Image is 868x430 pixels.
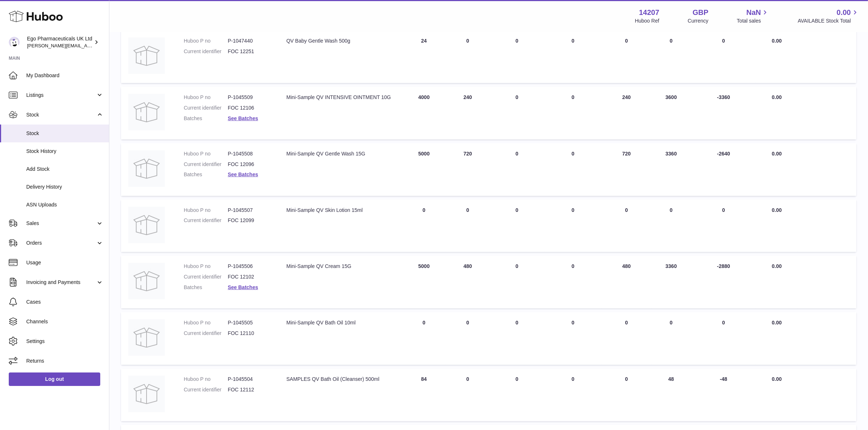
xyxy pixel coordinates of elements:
td: 5000 [402,256,446,308]
dd: FOC 12251 [228,48,272,55]
span: 0.00 [837,8,851,17]
dt: Current identifier [184,386,228,393]
dt: Huboo P no [184,38,228,44]
td: 0 [602,312,651,365]
td: 0 [490,312,544,365]
img: product image [128,38,165,74]
img: product image [128,94,165,130]
strong: 14207 [639,8,659,17]
dt: Huboo P no [184,376,228,383]
span: [PERSON_NAME][EMAIL_ADDRESS][PERSON_NAME][DOMAIN_NAME] [27,43,185,48]
td: 0 [651,30,691,83]
img: jane.bates@egopharm.com [9,37,20,48]
div: Mini-Sample QV INTENSIVE OINTMENT 10G [287,94,395,101]
td: 0 [490,87,544,139]
img: product image [128,150,165,187]
span: Settings [26,338,104,345]
td: 0 [602,200,651,252]
span: 0.00 [772,207,782,213]
td: 0 [651,312,691,365]
span: My Dashboard [26,72,104,79]
div: Mini-Sample QV Skin Lotion 15ml [287,207,395,214]
td: 0 [446,200,490,252]
dt: Batches [184,171,228,178]
div: Mini-Sample QV Cream 15G [287,263,395,270]
td: 0 [490,143,544,196]
span: Orders [26,240,96,246]
td: 0 [651,200,691,252]
div: Mini-Sample QV Bath Oil 10ml [287,319,395,326]
img: product image [128,376,165,412]
td: 720 [446,143,490,196]
span: Invoicing and Payments [26,279,96,286]
span: Add Stock [26,166,104,173]
dd: P-1047440 [228,38,272,44]
td: -2640 [691,143,756,196]
td: 0 [402,312,446,365]
strong: GBP [693,8,708,17]
a: NaN Total sales [737,8,769,24]
td: 3360 [651,256,691,308]
span: 0 [572,38,575,44]
td: 240 [446,87,490,139]
dt: Batches [184,115,228,122]
td: 0 [490,368,544,421]
td: 24 [402,30,446,83]
dd: FOC 12106 [228,104,272,111]
td: -3360 [691,87,756,139]
span: AVAILABLE Stock Total [798,17,859,24]
a: Log out [9,372,100,386]
dt: Current identifier [184,330,228,337]
span: NaN [746,8,761,17]
td: 0 [490,200,544,252]
dt: Current identifier [184,217,228,224]
span: 0.00 [772,38,782,44]
td: 3360 [651,143,691,196]
img: product image [128,207,165,243]
td: 720 [602,143,651,196]
td: 48 [651,368,691,421]
span: Stock [26,130,104,137]
td: 0 [446,312,490,365]
td: 0 [446,30,490,83]
span: 0.00 [772,263,782,269]
span: ASN Uploads [26,201,104,208]
dt: Huboo P no [184,150,228,157]
td: 240 [602,87,651,139]
dd: FOC 12096 [228,161,272,168]
dt: Current identifier [184,48,228,55]
img: product image [128,263,165,299]
dd: P-1045506 [228,263,272,270]
dd: P-1045504 [228,376,272,383]
td: 0 [691,200,756,252]
dd: FOC 12099 [228,217,272,224]
span: Delivery History [26,184,104,190]
td: 0 [490,256,544,308]
div: Mini-Sample QV Gentle Wash 15G [287,150,395,157]
div: Huboo Ref [635,17,659,24]
span: Usage [26,259,104,266]
a: See Batches [228,171,258,177]
div: SAMPLES QV Bath Oil (Cleanser) 500ml [287,376,395,383]
span: 0 [572,376,575,382]
div: Currency [688,17,709,24]
td: 0 [446,368,490,421]
dt: Batches [184,284,228,291]
div: QV Baby Gentle Wash 500g [287,38,395,44]
dd: P-1045507 [228,207,272,214]
td: 3600 [651,87,691,139]
span: 0.00 [772,94,782,100]
span: 0 [572,94,575,100]
dt: Huboo P no [184,319,228,326]
span: Sales [26,220,96,227]
dd: P-1045508 [228,150,272,157]
span: Listings [26,92,96,99]
td: 0 [691,312,756,365]
dd: P-1045509 [228,94,272,101]
dd: FOC 12112 [228,386,272,393]
dd: P-1045505 [228,319,272,326]
td: 0 [602,30,651,83]
span: 0 [572,263,575,269]
span: Total sales [737,17,769,24]
span: 0.00 [772,320,782,326]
